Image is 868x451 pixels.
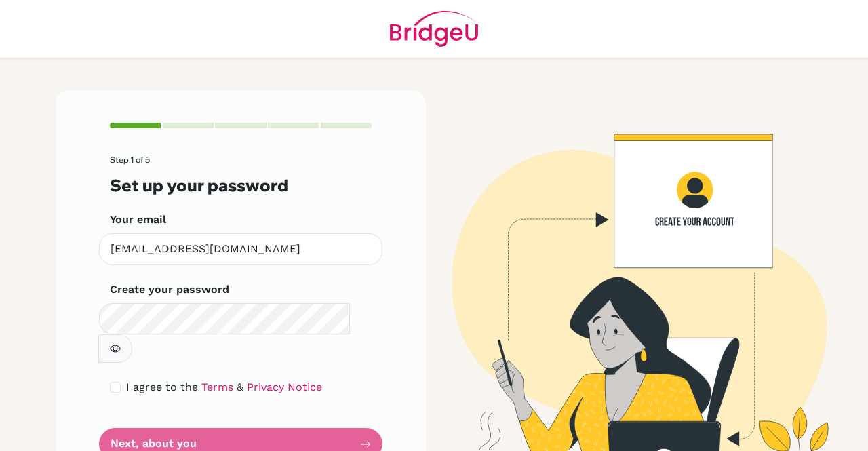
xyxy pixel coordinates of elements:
span: I agree to the [126,380,198,393]
a: Terms [201,380,233,393]
span: & [237,380,243,393]
h3: Set up your password [110,176,372,195]
label: Create your password [110,281,229,298]
label: Your email [110,212,166,228]
a: Privacy Notice [247,380,322,393]
span: Step 1 of 5 [110,155,150,165]
input: Insert your email* [99,233,382,265]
